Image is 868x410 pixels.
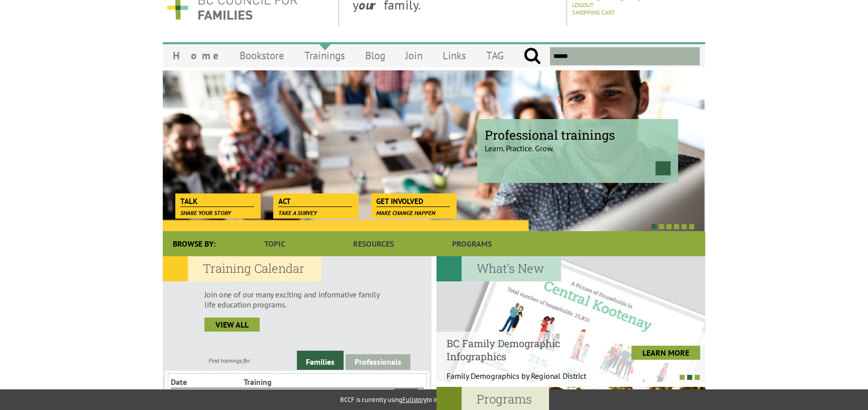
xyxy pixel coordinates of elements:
[402,395,426,404] a: Fullstory
[523,47,541,65] input: Submit
[163,357,297,364] div: Find trainings for:
[432,44,476,67] a: Links
[226,231,324,256] a: Topic
[572,9,615,16] a: Shopping Cart
[371,193,455,208] a: Get Involved Make change happen
[294,44,355,67] a: Trainings
[204,289,390,310] p: Join one of our many exciting and informative family life education programs.
[230,44,294,67] a: Bookstore
[394,389,418,400] a: More
[171,376,242,388] li: Date
[171,388,241,400] li: [DATE]
[297,351,344,370] a: Families
[180,196,254,207] span: Talk
[476,44,514,67] a: TAG
[278,196,352,207] span: Act
[485,135,671,153] p: Learn. Practice. Grow.
[447,337,597,363] h4: BC Family Demographic Infographics
[437,256,561,281] h2: What's New
[163,44,230,67] a: Home
[278,209,317,217] span: Take a survey
[163,256,321,281] h2: Training Calendar
[244,376,314,388] li: Training
[447,371,597,391] p: Family Demographics by Regional District Th...
[163,231,226,256] div: Browse By:
[243,388,392,400] li: Parenting Skills: 0-5, 2
[376,209,436,217] span: Make change happen
[175,193,259,208] a: Talk Share your story
[423,231,521,256] a: Programs
[631,346,700,360] a: LEARN MORE
[324,231,422,256] a: Resources
[273,193,357,208] a: Act Take a survey
[376,196,450,207] span: Get Involved
[204,318,260,332] a: view all
[485,127,671,143] span: Professional trainings
[355,44,395,67] a: Blog
[346,354,410,370] a: Professionals
[395,44,432,67] a: Join
[180,209,231,217] span: Share your story
[572,1,594,9] a: Logout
